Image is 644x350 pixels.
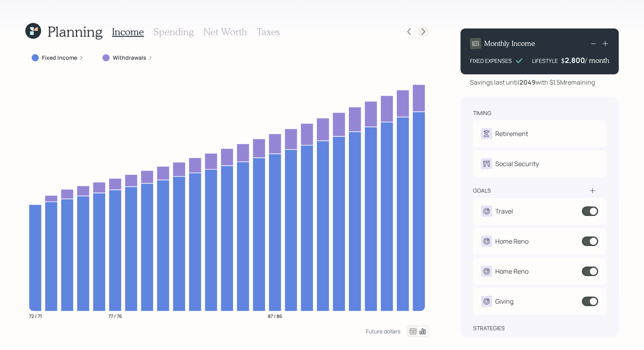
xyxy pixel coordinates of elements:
[203,26,247,38] h3: Net Worth
[473,109,491,117] div: timing
[484,39,535,48] h4: Monthly Income
[495,267,528,276] div: Home Reno
[29,312,42,319] tspan: 72 / 71
[473,187,491,195] div: goals
[366,327,400,335] div: Future dollars
[565,55,585,65] div: 2,800
[108,312,122,319] tspan: 77 / 76
[495,297,513,306] div: Giving
[42,54,77,62] label: Fixed Income
[495,206,513,216] div: Travel
[495,129,528,138] div: Retirement
[153,26,194,38] h3: Spending
[47,23,102,40] h1: Planning
[532,57,558,65] div: LIFESTYLE
[495,159,539,168] div: Social Security
[473,324,505,332] div: strategies
[112,26,144,38] h3: Income
[470,57,512,65] div: FIXED EXPENSES
[257,26,280,38] h3: Taxes
[113,54,146,62] label: Withdrawals
[519,78,536,87] b: 2049
[561,56,565,65] h4: $
[495,236,528,246] div: Home Reno
[585,56,609,65] h4: / month
[470,78,595,87] div: Savings last until with $1.5M remaining
[268,312,282,319] tspan: 87 / 86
